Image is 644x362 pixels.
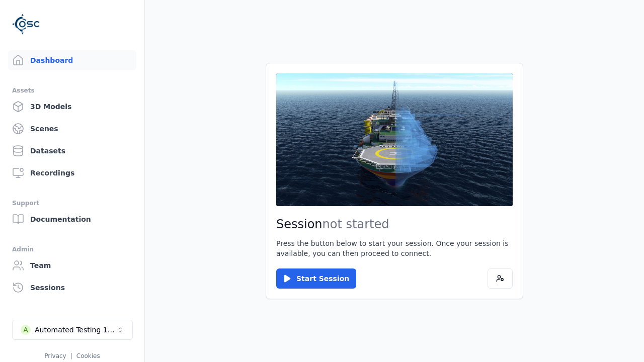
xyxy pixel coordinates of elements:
div: Automated Testing 1 - Playwright [35,325,116,335]
a: Team [8,255,136,276]
a: Recordings [8,163,136,183]
a: Privacy [44,352,66,359]
a: Datasets [8,141,136,161]
p: Press the button below to start your session. Once your session is available, you can then procee... [276,238,513,258]
button: Start Session [276,268,356,289]
a: Dashboard [8,50,136,70]
div: Support [12,197,132,209]
a: 3D Models [8,97,136,117]
div: Admin [12,243,132,255]
div: A [21,325,31,335]
a: Documentation [8,209,136,229]
span: not started [323,217,389,231]
a: Scenes [8,119,136,139]
a: Cookies [76,352,100,359]
div: Assets [12,84,132,97]
img: Logo [12,10,40,38]
h2: Session [276,216,513,232]
a: Sessions [8,278,136,298]
span: | [70,352,72,359]
button: Select a workspace [12,320,133,340]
